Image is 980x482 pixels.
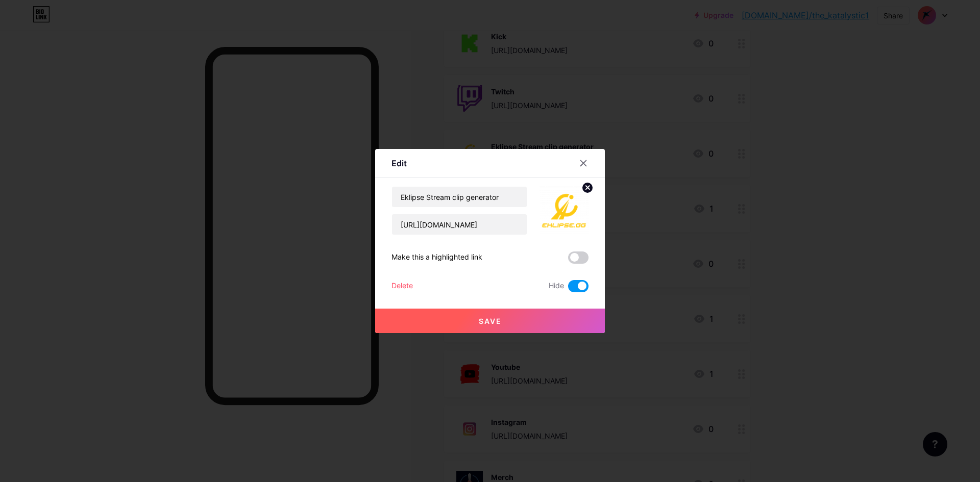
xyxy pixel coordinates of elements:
[479,317,502,325] span: Save
[549,280,564,292] span: Hide
[391,157,407,169] div: Edit
[540,186,589,235] img: link_thumbnail
[392,214,527,235] input: URL
[391,280,413,292] div: Delete
[375,309,605,333] button: Save
[391,251,482,264] div: Make this a highlighted link
[392,187,527,207] input: Title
